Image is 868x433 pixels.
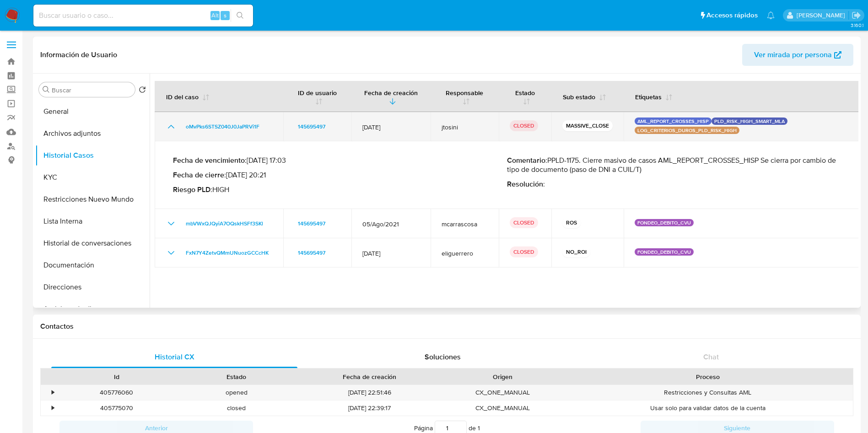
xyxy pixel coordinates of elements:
[57,385,177,400] div: 405776060
[443,401,563,416] div: CX_ONE_MANUAL
[57,401,177,416] div: 405775070
[449,372,556,381] div: Origen
[43,86,50,93] button: Buscar
[297,385,443,400] div: [DATE] 22:51:46
[297,401,443,416] div: [DATE] 22:39:17
[35,276,150,298] button: Direcciones
[35,166,150,188] button: KYC
[35,144,150,166] button: Historial Casos
[52,86,131,94] input: Buscar
[703,352,719,362] span: Chat
[63,372,170,381] div: Id
[35,123,150,144] button: Archivos adjuntos
[177,385,297,400] div: opened
[183,372,290,381] div: Estado
[155,352,194,362] span: Historial CX
[852,11,861,20] a: Salir
[478,423,480,433] span: 1
[52,404,54,412] div: •
[35,232,150,254] button: Historial de conversaciones
[563,401,853,416] div: Usar solo para validar datos de la cuenta
[797,11,848,20] p: agostina.faruolo@mercadolibre.com
[303,372,437,381] div: Fecha de creación
[177,401,297,416] div: closed
[35,210,150,232] button: Lista Interna
[211,11,219,20] span: Alt
[706,11,758,20] span: Accesos rápidos
[52,388,54,397] div: •
[35,188,150,210] button: Restricciones Nuevo Mundo
[40,322,853,331] h1: Contactos
[33,10,253,21] input: Buscar usuario o caso...
[742,44,853,66] button: Ver mirada por persona
[425,352,461,362] span: Soluciones
[754,44,832,66] span: Ver mirada por persona
[139,86,146,96] button: Volver al orden por defecto
[35,298,150,320] button: Anticipos de dinero
[224,11,226,20] span: s
[563,385,853,400] div: Restricciones y Consultas AML
[35,254,150,276] button: Documentación
[231,9,249,22] button: search-icon
[569,372,846,381] div: Proceso
[443,385,563,400] div: CX_ONE_MANUAL
[767,11,775,19] a: Notificaciones
[40,50,117,59] h1: Información de Usuario
[35,101,150,123] button: General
